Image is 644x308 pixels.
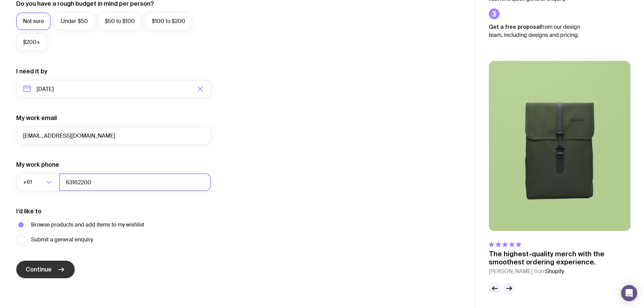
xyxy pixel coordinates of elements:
[16,67,47,75] label: I need it by
[16,80,211,98] input: Select a target date
[16,13,51,30] label: Not sure
[16,161,59,169] label: My work phone
[16,173,59,191] div: Search for option
[621,285,637,301] div: Open Intercom Messenger
[489,24,541,30] strong: Get a free proposal
[26,265,52,274] span: Continue
[54,13,95,30] label: Under $50
[31,221,144,229] span: Browse products and add items to my wishlist
[16,114,57,122] label: My work email
[546,268,564,275] span: Shopify
[489,267,630,276] cite: [PERSON_NAME] from
[16,33,47,51] label: $200+
[489,23,590,39] p: from our design team, including designs and pricing.
[59,173,211,191] input: 0400123456
[145,13,192,30] label: $100 to $200
[16,261,75,278] button: Continue
[98,13,142,30] label: $50 to $100
[16,127,211,144] input: you@email.com
[33,173,44,191] input: Search for option
[23,173,33,191] span: +61
[16,207,42,215] label: I’d like to
[31,236,93,244] span: Submit a general enquiry
[489,250,630,266] p: The highest-quality merch with the smoothest ordering experience.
